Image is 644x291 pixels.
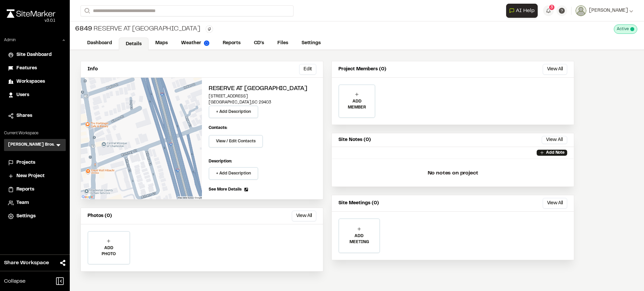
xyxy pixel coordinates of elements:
a: Workspaces [8,78,62,85]
a: Settings [8,213,62,220]
p: [GEOGRAPHIC_DATA] , SC 29403 [209,99,316,105]
button: View All [543,198,567,209]
h3: [PERSON_NAME] Bros. [8,142,55,148]
a: Features [8,65,62,72]
span: Settings [16,213,36,220]
a: Files [271,37,295,50]
h2: Reserve at [GEOGRAPHIC_DATA] [209,84,316,93]
a: New Project [8,172,62,180]
p: ADD MEMBER [339,98,375,111]
p: Photos (0) [88,212,112,220]
button: [PERSON_NAME] [576,5,633,16]
a: Team [8,199,62,207]
p: Contacts: [209,125,227,131]
span: Site Dashboard [16,51,52,59]
a: Settings [295,37,327,50]
span: Projects [16,159,35,166]
span: Shares [16,112,32,120]
p: ADD MEETING [339,233,379,245]
div: Oh geez...please don't... [7,18,55,24]
span: Reports [16,186,34,193]
a: CD's [247,37,271,50]
a: Dashboard [80,37,119,50]
span: New Project [16,172,45,180]
a: Weather [174,37,216,50]
p: Description: [209,158,316,164]
button: View All [542,136,567,144]
span: Share Workspace [4,259,49,267]
p: No notes on project [337,162,569,184]
img: precipai.png [204,41,209,46]
a: Site Dashboard [8,51,62,59]
button: View All [292,211,316,221]
span: Active [617,26,629,32]
button: Open AI Assistant [506,4,538,18]
a: Maps [149,37,174,50]
p: Current Workspace [4,130,66,136]
img: rebrand.png [7,9,55,18]
img: User [576,5,586,16]
a: Projects [8,159,62,166]
span: 6849 [75,24,92,34]
span: Team [16,199,29,207]
p: Info [88,66,98,73]
button: + Add Description [209,167,258,180]
p: Admin [4,37,16,43]
p: Site Notes (0) [338,136,371,144]
div: This project is active and counting against your active project count. [614,24,637,34]
span: Collapse [4,277,25,285]
span: 3 [550,4,553,10]
p: Site Meetings (0) [338,200,379,207]
button: View All [543,64,567,75]
a: Reports [216,37,247,50]
button: + Add Description [209,105,258,118]
button: Edit [299,64,316,75]
span: AI Help [516,7,535,15]
button: Edit Tags [206,25,213,33]
p: Add Note [546,150,565,156]
span: Workspaces [16,78,45,85]
p: ADD PHOTO [88,245,129,257]
span: [PERSON_NAME] [589,7,628,14]
p: Project Members (0) [338,66,386,73]
a: Reports [8,186,62,193]
span: See More Details [209,187,241,193]
span: Users [16,91,29,99]
p: [STREET_ADDRESS] [209,93,316,99]
button: Search [80,5,93,16]
a: Users [8,91,62,99]
span: Features [16,65,37,72]
div: Open AI Assistant [506,4,540,18]
a: Details [119,38,149,50]
button: 3 [543,5,554,16]
div: Reserve at [GEOGRAPHIC_DATA] [75,24,200,34]
button: View / Edit Contacts [209,135,263,148]
span: This project is active and counting against your active project count. [630,27,634,31]
a: Shares [8,112,62,120]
